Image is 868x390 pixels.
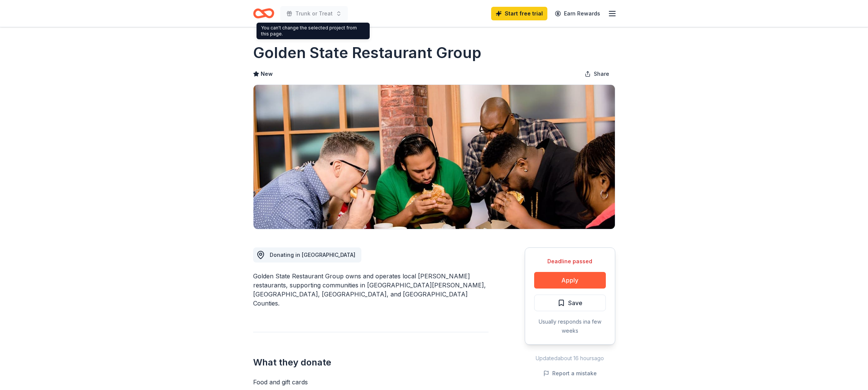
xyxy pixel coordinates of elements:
span: Trunk or Treat [295,9,333,18]
button: Save [534,295,606,311]
a: Earn Rewards [550,7,605,20]
div: Usually responds in a few weeks [534,317,606,335]
button: Report a mistake [543,369,597,378]
a: Start free trial [491,7,547,20]
div: Deadline passed [534,257,606,266]
button: Share [579,66,615,81]
span: Share [594,69,609,78]
button: Apply [534,272,606,289]
a: Home [253,5,274,22]
h1: Golden State Restaurant Group [253,42,481,63]
div: You can't change the selected project from this page. [257,23,370,39]
div: Food and gift cards [253,378,489,387]
div: Golden State Restaurant Group owns and operates local [PERSON_NAME] restaurants, supporting commu... [253,272,489,308]
div: Updated about 16 hours ago [525,354,615,363]
h2: What they donate [253,356,489,369]
span: Save [568,298,582,308]
img: Image for Golden State Restaurant Group [253,85,615,229]
span: New [261,69,273,78]
button: Trunk or Treat [280,6,348,21]
span: Donating in [GEOGRAPHIC_DATA] [270,252,355,258]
